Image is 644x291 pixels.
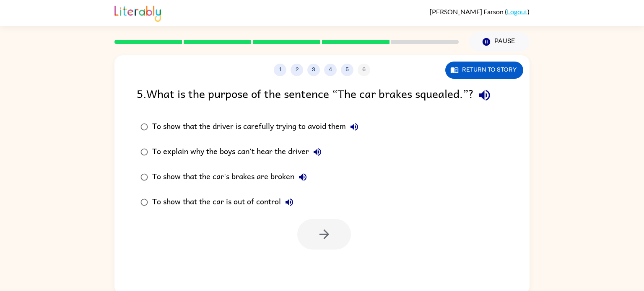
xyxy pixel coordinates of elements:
[152,194,298,211] div: To show that the car is out of control
[281,194,298,211] button: To show that the car is out of control
[430,8,505,15] span: [PERSON_NAME] Farson
[274,64,286,76] button: 1
[445,62,523,79] button: Return to story
[346,118,363,135] button: To show that the driver is carefully trying to avoid them
[469,32,530,52] button: Pause
[291,64,303,76] button: 2
[309,144,326,160] button: To explain why the boys can't hear the driver
[507,8,527,15] a: Logout
[324,64,337,76] button: 4
[430,8,530,15] div: ( )
[307,64,320,76] button: 3
[114,3,161,22] img: Literably
[294,169,311,185] button: To show that the car's brakes are broken
[341,64,353,76] button: 5
[152,118,363,135] div: To show that the driver is carefully trying to avoid them
[152,169,311,185] div: To show that the car's brakes are broken
[152,144,326,160] div: To explain why the boys can't hear the driver
[137,85,507,106] div: 5 . What is the purpose of the sentence “The car brakes squealed.”?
